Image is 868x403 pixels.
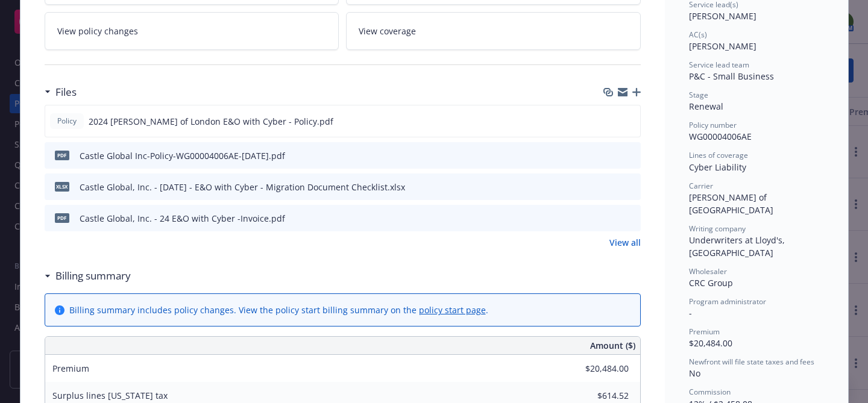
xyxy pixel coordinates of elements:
[689,60,749,70] span: Service lead team
[689,337,732,349] span: $20,484.00
[45,268,131,284] div: Billing summary
[689,307,692,319] span: -
[625,212,636,225] button: preview file
[689,277,733,289] span: CRC Group
[609,236,641,249] a: View all
[689,40,756,52] span: [PERSON_NAME]
[55,268,131,284] h3: Billing summary
[89,115,333,128] span: 2024 [PERSON_NAME] of London E&O with Cyber - Policy.pdf
[606,181,615,193] button: download file
[689,120,737,130] span: Policy number
[689,161,824,173] div: Cyber Liability
[52,390,168,401] span: Surplus lines [US_STATE] tax
[57,25,138,37] span: View policy changes
[689,192,773,216] span: [PERSON_NAME] of [GEOGRAPHIC_DATA]
[52,363,89,374] span: Premium
[55,182,69,191] span: xlsx
[606,149,615,162] button: download file
[689,357,814,367] span: Newfront will file state taxes and fees
[625,149,636,162] button: preview file
[689,90,708,100] span: Stage
[689,30,707,40] span: AC(s)
[689,70,774,82] span: P&C - Small Business
[80,181,405,193] div: Castle Global, Inc. - [DATE] - E&O with Cyber - Migration Document Checklist.xlsx
[625,181,636,193] button: preview file
[689,131,752,142] span: WG00004006AE
[689,150,748,160] span: Lines of coverage
[689,101,723,112] span: Renewal
[55,151,69,160] span: pdf
[346,12,641,50] a: View coverage
[606,212,615,225] button: download file
[605,115,615,128] button: download file
[689,266,727,276] span: Wholesaler
[69,304,488,316] div: Billing summary includes policy changes. View the policy start billing summary on the .
[689,326,720,337] span: Premium
[55,213,69,222] span: pdf
[689,387,731,397] span: Commission
[45,12,339,50] a: View policy changes
[689,181,713,191] span: Carrier
[689,367,700,379] span: No
[45,84,77,100] div: Files
[624,115,635,128] button: preview file
[689,296,766,307] span: Program administrator
[558,360,636,378] input: 0.00
[689,234,787,258] span: Underwriters at Lloyd's, [GEOGRAPHIC_DATA]
[359,25,416,37] span: View coverage
[689,223,746,234] span: Writing company
[80,212,285,225] div: Castle Global, Inc. - 24 E&O with Cyber -Invoice.pdf
[80,149,285,162] div: Castle Global Inc-Policy-WG00004006AE-[DATE].pdf
[590,339,635,352] span: Amount ($)
[55,116,79,127] span: Policy
[419,304,486,316] a: policy start page
[689,10,756,22] span: [PERSON_NAME]
[55,84,77,100] h3: Files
